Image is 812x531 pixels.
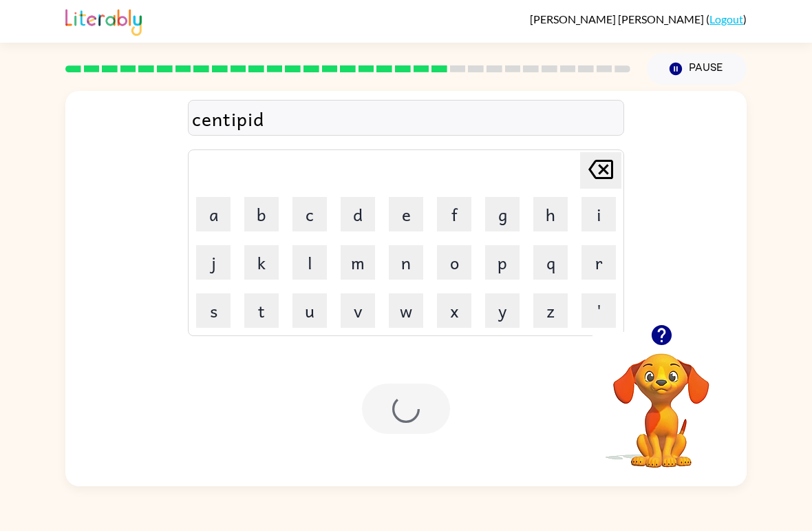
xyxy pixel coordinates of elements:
[581,293,616,328] button: '
[389,293,423,328] button: w
[196,197,231,231] button: a
[341,245,375,280] button: m
[341,293,375,328] button: v
[244,293,279,328] button: t
[581,197,616,231] button: i
[530,12,706,25] span: [PERSON_NAME] [PERSON_NAME]
[485,197,520,231] button: g
[437,245,471,280] button: o
[530,12,747,25] div: ( )
[292,293,327,328] button: u
[65,6,142,36] img: Literably
[389,197,423,231] button: e
[709,12,743,25] a: Logout
[292,197,327,231] button: c
[437,197,471,231] button: f
[196,245,231,280] button: j
[647,53,747,85] button: Pause
[485,293,520,328] button: y
[533,293,568,328] button: z
[244,197,279,231] button: b
[592,332,730,470] video: Your browser must support playing .mp4 files to use Literably. Please try using another browser.
[196,293,231,328] button: s
[341,197,375,231] button: d
[533,197,568,231] button: h
[192,104,620,133] div: centipid
[244,245,279,280] button: k
[292,245,327,280] button: l
[533,245,568,280] button: q
[389,245,423,280] button: n
[485,245,520,280] button: p
[437,293,471,328] button: x
[581,245,616,280] button: r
